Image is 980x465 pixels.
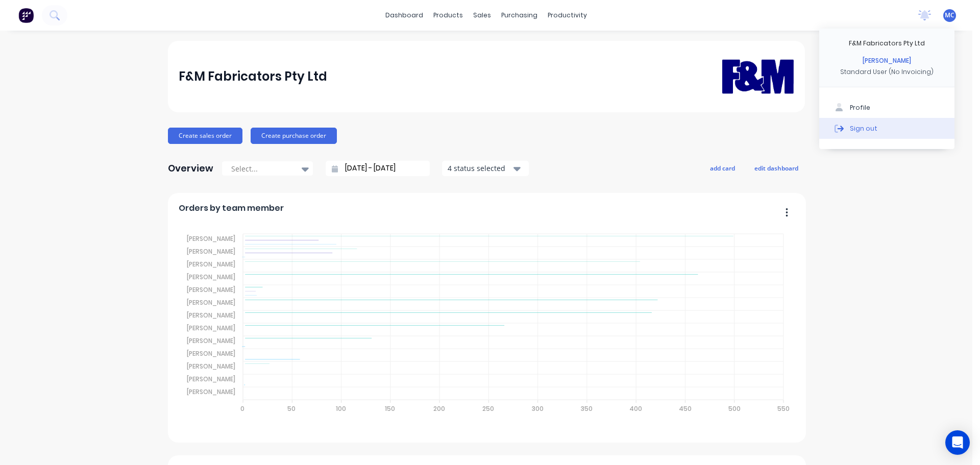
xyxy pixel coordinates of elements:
tspan: [PERSON_NAME] [187,234,235,243]
tspan: 400 [629,404,642,413]
tspan: [PERSON_NAME] [187,336,235,345]
button: edit dashboard [748,161,805,175]
tspan: 100 [336,404,346,413]
tspan: [PERSON_NAME] [187,362,235,371]
button: add card [703,161,742,175]
tspan: [PERSON_NAME] [187,273,235,281]
tspan: 150 [385,404,395,413]
tspan: [PERSON_NAME] [187,324,235,332]
div: Overview [168,158,213,179]
button: 4 status selected [442,161,529,176]
div: products [428,8,468,23]
tspan: [PERSON_NAME] [187,247,235,256]
tspan: [PERSON_NAME] [187,298,235,307]
div: 4 status selected [448,163,512,174]
tspan: 50 [287,404,296,413]
tspan: 350 [581,404,593,413]
div: productivity [543,8,592,23]
button: Create sales order [168,128,242,144]
div: F&M Fabricators Pty Ltd [849,39,925,48]
tspan: [PERSON_NAME] [187,375,235,383]
tspan: 450 [679,404,692,413]
div: F&M Fabricators Pty Ltd [179,66,327,87]
span: Orders by team member [179,202,284,214]
div: purchasing [496,8,543,23]
div: sales [468,8,496,23]
tspan: 550 [777,404,790,413]
tspan: [PERSON_NAME] [187,349,235,358]
tspan: 0 [240,404,244,413]
img: Factory [18,8,34,23]
tspan: 300 [532,404,544,413]
tspan: 200 [433,404,445,413]
tspan: [PERSON_NAME] [187,260,235,268]
a: dashboard [380,8,428,23]
div: [PERSON_NAME] [863,56,911,65]
tspan: [PERSON_NAME] [187,285,235,294]
button: Sign out [819,118,954,138]
tspan: 250 [482,404,494,413]
button: Profile [819,97,954,118]
div: Sign out [850,124,877,133]
span: MC [945,11,954,20]
img: F&M Fabricators Pty Ltd [722,44,794,108]
tspan: [PERSON_NAME] [187,311,235,320]
div: Profile [850,103,870,112]
div: Standard User (No Invoicing) [840,67,934,77]
button: Create purchase order [251,128,337,144]
tspan: [PERSON_NAME] [187,387,235,396]
tspan: 500 [728,404,741,413]
div: Open Intercom Messenger [945,430,970,455]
